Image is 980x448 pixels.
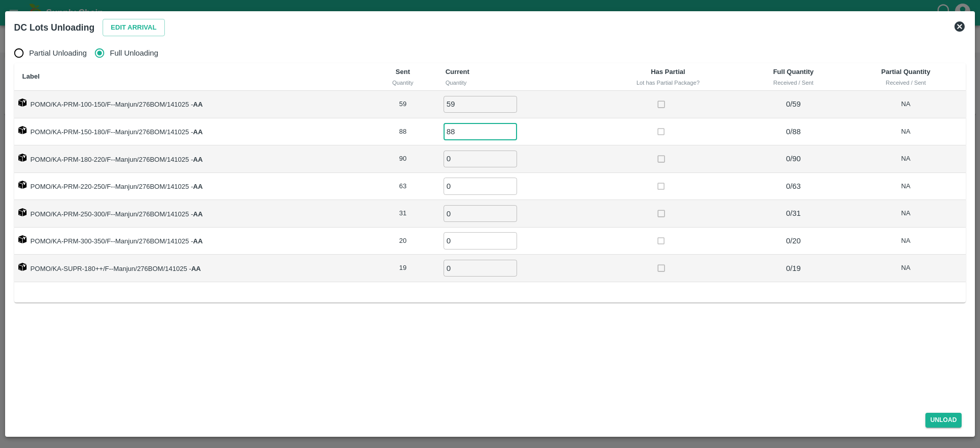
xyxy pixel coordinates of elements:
td: POMO/KA-PRM-180-220/F--Manjun/276BOM/141025 - [14,145,369,173]
strong: AA [193,237,203,245]
td: 63 [369,173,437,201]
input: 0 [444,260,517,277]
strong: AA [193,183,203,190]
b: DC Lots Unloading [14,22,94,33]
b: Sent [396,68,410,76]
img: box [18,154,27,162]
input: 0 [444,178,517,194]
td: POMO/KA-PRM-100-150/F--Manjun/276BOM/141025 - [14,91,369,118]
td: 59 [369,91,437,118]
td: POMO/KA-PRM-220-250/F--Manjun/276BOM/141025 - [14,173,369,201]
strong: AA [191,265,201,272]
td: POMO/KA-SUPR-180++/F--Manjun/276BOM/141025 - [14,255,369,282]
b: Label [22,72,40,80]
img: box [18,208,27,216]
td: 31 [369,200,437,228]
strong: AA [193,128,203,136]
img: box [18,126,27,134]
td: NA [846,200,966,228]
span: Partial Unloading [29,47,87,59]
td: POMO/KA-PRM-150-180/F--Manjun/276BOM/141025 - [14,118,369,146]
td: NA [846,118,966,146]
span: Full Unloading [110,47,158,59]
input: 0 [444,205,517,222]
p: 0 / 59 [745,98,842,110]
p: 0 / 88 [745,126,842,137]
img: box [18,181,27,189]
td: 90 [369,145,437,173]
div: Lot has Partial Package? [603,78,733,87]
strong: AA [193,210,203,218]
img: box [18,98,27,107]
input: 0 [444,96,517,113]
td: NA [846,173,966,201]
b: Has Partial [651,68,685,76]
button: Unload [925,413,962,428]
td: 88 [369,118,437,146]
b: Partial Quantity [881,68,930,76]
td: POMO/KA-PRM-300-350/F--Manjun/276BOM/141025 - [14,228,369,255]
input: 0 [444,232,517,249]
td: 19 [369,255,437,282]
strong: AA [193,101,203,108]
p: 0 / 19 [745,263,842,274]
td: NA [846,228,966,255]
input: 0 [444,123,517,140]
b: Full Quantity [773,68,814,76]
td: POMO/KA-PRM-250-300/F--Manjun/276BOM/141025 - [14,200,369,228]
td: NA [846,91,966,118]
td: NA [846,145,966,173]
td: 20 [369,228,437,255]
td: NA [846,255,966,282]
div: Quantity [377,78,429,87]
img: box [18,235,27,243]
p: 0 / 20 [745,235,842,246]
img: box [18,263,27,271]
div: Received / Sent [854,78,958,87]
div: Received / Sent [749,78,838,87]
input: 0 [444,151,517,167]
div: Quantity [446,78,587,87]
p: 0 / 63 [745,181,842,192]
strong: AA [193,156,203,163]
button: Edit Arrival [103,19,165,37]
p: 0 / 90 [745,153,842,164]
p: 0 / 31 [745,208,842,219]
b: Current [446,68,470,76]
